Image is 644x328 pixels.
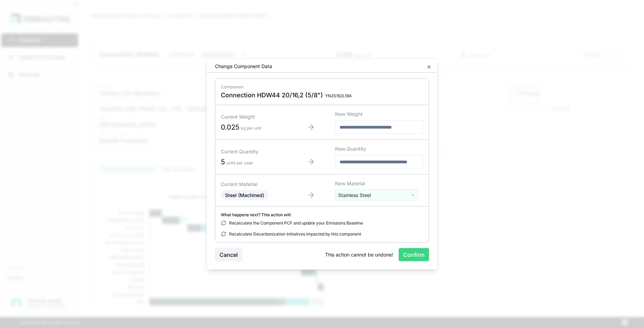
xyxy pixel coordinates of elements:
div: Current Material [221,181,287,188]
div: Change Component Data [210,63,272,70]
div: New Quantity [335,145,423,152]
button: Confirm [399,248,429,261]
div: Current Weight [221,113,287,120]
span: This action cannot be undone! [325,251,393,258]
span: Connection HDW44 20/16,2 (5/8") [221,91,323,99]
div: Component [221,84,423,90]
div: New Material [335,180,423,187]
span: 5 [221,157,225,166]
div: What happens next? This action will: [221,212,423,218]
div: Recalculate Decarbonization Initiatives impacted by this component [221,231,423,237]
button: Cancel [215,248,242,261]
span: Steel (Machined) [225,192,264,198]
div: Current Quantity [221,148,287,155]
span: kg per unit [241,125,261,130]
span: YN2S162L18A [325,93,352,99]
span: units per year [226,160,253,165]
span: 0.025 [221,123,239,131]
button: Stainless Steel [335,190,418,201]
div: Recalculate the Component PCF and update your Emissions Baseline [221,220,423,226]
div: New Weight [335,111,423,118]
